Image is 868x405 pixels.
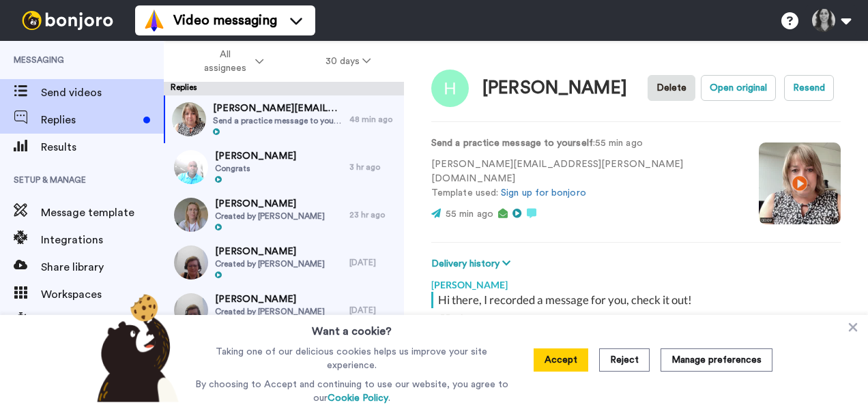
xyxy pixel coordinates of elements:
button: Accept [534,348,588,372]
span: Replies [41,112,138,128]
span: Fallbacks [41,314,164,330]
span: Workspaces [41,286,164,303]
img: 302847df-ee79-416a-be10-e70b379c65ff-thumb.jpg [172,102,206,136]
button: All assignees [167,42,295,80]
img: 50435317-875b-43aa-ad16-f3ebc6ec1342-thumb.jpg [174,245,208,280]
button: Delivery history [431,256,515,271]
div: 55 min ago [439,312,833,325]
div: Hi there, I recorded a message for you, check it out! [438,292,837,308]
span: [PERSON_NAME] [215,197,325,211]
p: [PERSON_NAME][EMAIL_ADDRESS][PERSON_NAME][DOMAIN_NAME] Template used: [431,157,738,200]
span: Created by [PERSON_NAME] [215,258,325,269]
button: Manage preferences [661,348,772,372]
span: Results [41,139,164,155]
span: 55 min ago [446,209,493,219]
span: Created by [PERSON_NAME] [215,211,325,222]
p: Taking one of our delicious cookies helps us improve your site experience. [192,345,512,372]
div: [PERSON_NAME] [482,78,627,98]
button: Resend [784,75,834,101]
div: 48 min ago [349,114,397,125]
span: All assignees [197,48,252,75]
span: Created by [PERSON_NAME] [215,306,325,317]
div: [DATE] [349,305,397,316]
div: 23 hr ago [349,209,397,220]
button: Delete [648,75,695,101]
p: By choosing to Accept and continuing to use our website, you agree to our . [192,378,512,405]
span: Send a practice message to yourself [213,115,343,126]
img: 75364cf7-7557-4ced-9b0f-b146d891accc-thumb.jpg [174,150,208,184]
span: Share library [41,259,164,275]
button: 30 days [295,49,402,74]
div: 3 hr ago [349,162,397,172]
img: Image of Heather wilcox [431,70,469,107]
a: [PERSON_NAME]Created by [PERSON_NAME][DATE] [164,239,404,286]
span: Video messaging [173,11,277,30]
button: Reject [599,348,650,372]
div: [PERSON_NAME] [431,271,841,292]
strong: Send a practice message to yourself [431,138,593,148]
span: [PERSON_NAME] [215,245,325,258]
a: Cookie Policy [328,393,388,403]
span: Congrats [215,163,296,174]
div: [DATE] [349,257,397,268]
div: Replies [164,82,404,95]
span: [PERSON_NAME] [215,149,296,163]
a: [PERSON_NAME][EMAIL_ADDRESS][PERSON_NAME][DOMAIN_NAME]Send a practice message to yourself48 min ago [164,95,404,143]
h3: Want a cookie? [312,315,392,340]
a: [PERSON_NAME]Created by [PERSON_NAME]23 hr ago [164,191,404,239]
button: Open original [701,75,776,101]
span: [PERSON_NAME][EMAIL_ADDRESS][PERSON_NAME][DOMAIN_NAME] [213,102,343,115]
span: [PERSON_NAME] [215,292,325,306]
img: e4621a27-40dd-443c-a21c-4c469c03d70e-thumb.jpg [174,293,208,327]
span: Integrations [41,232,164,248]
img: bj-logo-header-white.svg [16,11,119,30]
a: [PERSON_NAME]Congrats3 hr ago [164,143,404,191]
span: Send videos [41,85,164,101]
img: bear-with-cookie.png [85,293,186,402]
a: [PERSON_NAME]Created by [PERSON_NAME][DATE] [164,286,404,334]
img: 75ede844-e2e9-4151-9286-92490e04c588-thumb.jpg [174,198,208,232]
a: Sign up for bonjoro [501,188,586,198]
span: Message template [41,205,164,221]
p: : 55 min ago [431,136,738,151]
img: vm-color.svg [143,10,165,31]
